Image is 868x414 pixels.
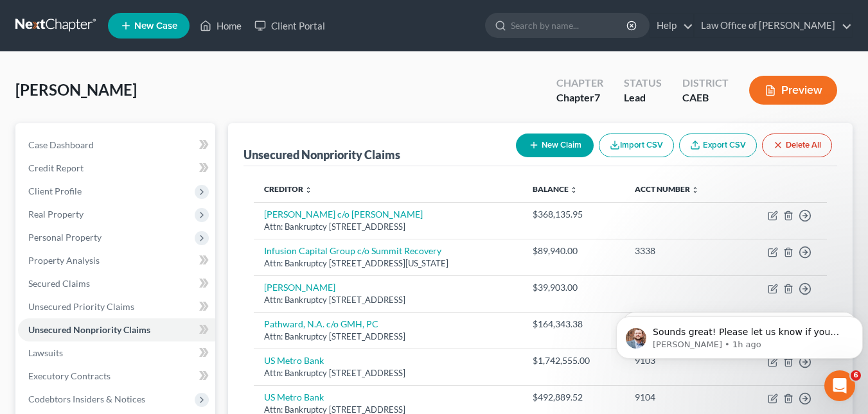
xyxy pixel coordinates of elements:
div: 9104 [635,391,725,404]
a: Unsecured Priority Claims [18,295,215,318]
a: Help [650,14,693,37]
a: Executory Contracts [18,365,215,388]
a: Export CSV [679,134,757,157]
a: Law Office of [PERSON_NAME] [695,14,852,37]
div: District [682,76,729,91]
span: Credit Report [28,162,84,173]
span: New Case [134,21,177,31]
div: $1,742,555.00 [533,354,614,367]
div: Status [624,76,662,91]
a: [PERSON_NAME] c/o [PERSON_NAME] [264,209,423,220]
i: unfold_more [305,186,312,194]
div: Attn: Bankruptcy [STREET_ADDRESS] [264,221,513,233]
span: Secured Claims [28,278,90,289]
iframe: Intercom live chat [824,370,855,401]
a: Credit Report [18,157,215,180]
div: Attn: Bankruptcy [STREET_ADDRESS][US_STATE] [264,257,513,270]
iframe: Intercom notifications message [611,289,868,379]
a: Lawsuits [18,341,215,365]
span: Unsecured Priority Claims [28,301,134,312]
span: 6 [851,370,861,381]
i: unfold_more [691,186,699,194]
button: Delete All [762,134,832,157]
a: [PERSON_NAME] [264,282,335,293]
a: Acct Number unfold_more [635,184,699,194]
span: Client Profile [28,185,82,196]
div: CAEB [682,91,729,105]
a: Case Dashboard [18,134,215,157]
a: Infusion Capital Group c/o Summit Recovery [264,245,441,256]
span: Unsecured Nonpriority Claims [28,324,150,335]
button: New Claim [516,134,594,157]
a: Home [193,14,248,37]
a: Creditor unfold_more [264,184,312,194]
span: Case Dashboard [28,139,94,150]
span: Lawsuits [28,347,63,358]
a: Pathward, N.A. c/o GMH, PC [264,318,378,329]
div: Attn: Bankruptcy [STREET_ADDRESS] [264,331,513,343]
span: [PERSON_NAME] [15,80,137,99]
div: $492,889.52 [533,391,614,404]
div: Lead [624,91,662,105]
a: Balance unfold_more [533,184,578,194]
div: Chapter [556,91,603,105]
a: Property Analysis [18,249,215,272]
button: Import CSV [599,134,674,157]
div: Attn: Bankruptcy [STREET_ADDRESS] [264,294,513,306]
span: Codebtors Insiders & Notices [28,393,145,404]
div: $164,343.38 [533,318,614,331]
span: Property Analysis [28,255,100,266]
i: unfold_more [570,186,578,194]
div: $89,940.00 [533,245,614,257]
div: 3338 [635,245,725,257]
a: US Metro Bank [264,355,324,366]
span: 7 [594,91,600,103]
span: Real Property [28,209,84,220]
div: $368,135.95 [533,208,614,221]
div: Unsecured Nonpriority Claims [244,147,400,162]
span: Personal Property [28,232,102,243]
a: Secured Claims [18,272,215,295]
div: Chapter [556,76,603,91]
span: Executory Contracts [28,370,111,381]
a: Unsecured Nonpriority Claims [18,318,215,341]
div: $39,903.00 [533,281,614,294]
a: Client Portal [248,14,332,37]
div: Attn: Bankruptcy [STREET_ADDRESS] [264,367,513,379]
button: Preview [749,76,837,105]
input: Search by name... [511,13,628,37]
a: US Metro Bank [264,392,324,402]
